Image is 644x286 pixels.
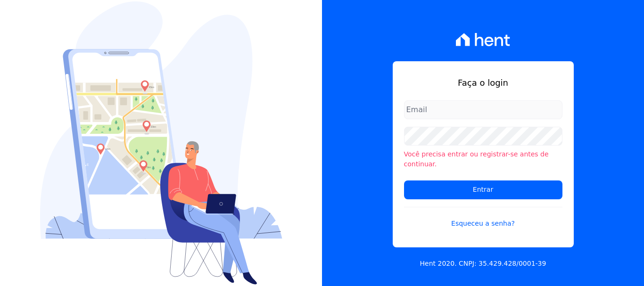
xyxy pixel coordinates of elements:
[40,1,282,285] img: Login
[404,180,562,199] input: Entrar
[404,207,562,229] a: Esqueceu a senha?
[404,76,562,89] h1: Faça o login
[420,259,546,269] p: Hent 2020. CNPJ: 35.429.428/0001-39
[404,100,562,119] input: Email
[404,149,562,169] li: Você precisa entrar ou registrar-se antes de continuar.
